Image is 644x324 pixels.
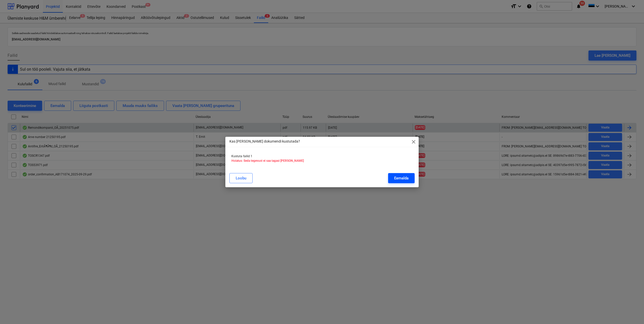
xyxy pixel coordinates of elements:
button: Loobu [229,173,253,183]
button: Eemalda [388,173,415,183]
div: Eemalda [394,175,409,181]
p: Kas [PERSON_NAME] dokumendi kustutada? [229,139,300,144]
p: Kustuta failid 1 [231,154,413,158]
span: close [411,139,417,145]
div: Loobu [236,175,246,181]
p: Hoiatus: Seda tegevust ei saa tagasi [PERSON_NAME] [231,159,413,163]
